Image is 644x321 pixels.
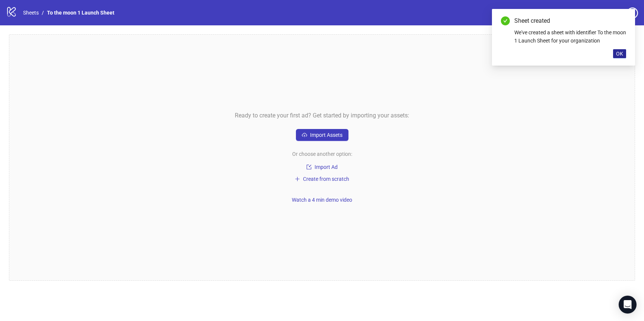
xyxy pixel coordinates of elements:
[296,129,348,141] button: Import Assets
[306,164,312,170] span: import
[501,16,510,25] span: check-circle
[45,9,116,17] a: To the moon 1 Launch Sheet
[235,111,409,120] span: Ready to create your first ad? Get started by importing your assets:
[289,195,355,204] button: Watch a 4 min demo video
[627,7,638,19] span: question-circle
[616,51,623,57] span: OK
[42,9,44,17] li: /
[585,7,624,19] a: Settings
[303,176,349,182] span: Create from scratch
[292,150,352,158] span: Or choose another option:
[22,9,40,17] a: Sheets
[310,132,342,138] span: Import Assets
[292,174,352,183] button: Create from scratch
[315,164,338,170] span: Import Ad
[292,197,352,203] span: Watch a 4 min demo video
[295,176,300,182] span: plus
[619,296,637,314] div: Open Intercom Messenger
[514,28,626,45] div: We've created a sheet with identifier To the moon 1 Launch Sheet for your organization
[613,49,626,58] button: OK
[618,16,626,25] a: Close
[296,163,348,171] button: Import Ad
[514,16,626,25] div: Sheet created
[302,132,307,138] span: cloud-upload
